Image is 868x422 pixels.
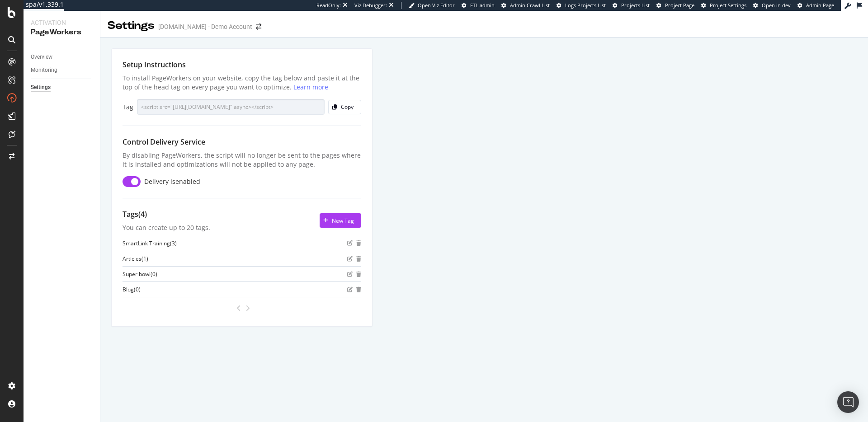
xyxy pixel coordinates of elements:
[462,2,495,9] a: FTL admin
[31,52,94,62] a: Overview
[31,66,94,75] a: Monitoring
[656,2,694,9] a: Project Page
[123,103,133,112] div: Tag
[31,52,52,62] div: Overview
[762,2,791,9] span: Open in dev
[123,60,361,70] div: Setup Instructions
[245,304,251,313] div: angle-right
[356,239,361,247] div: trash
[123,239,177,247] div: SmartLink Training ( 3 )
[501,2,550,9] a: Admin Crawl List
[356,286,361,293] div: trash
[123,151,361,169] div: By disabling PageWorkers, the script will no longer be sent to the pages where it is installed an...
[144,177,200,186] div: Delivery is enabled
[108,18,155,33] div: Settings
[613,2,650,9] a: Projects List
[356,255,361,263] div: trash
[332,217,354,225] div: New Tag
[806,2,834,9] span: Admin Page
[797,2,834,9] a: Admin Page
[753,2,791,9] a: Open in dev
[510,2,550,9] span: Admin Crawl List
[328,100,361,114] button: Copy
[31,27,93,38] div: PageWorkers
[341,103,354,111] div: Copy
[123,209,210,220] div: Tags (4)
[701,2,746,9] a: Project Settings
[470,2,495,9] span: FTL admin
[31,18,93,27] div: Activation
[123,255,148,263] div: Articles ( 1 )
[293,83,328,91] a: Learn more
[621,2,650,9] span: Projects List
[123,74,361,92] div: To install PageWorkers on your website, copy the tag below and paste it at the top of the head ta...
[256,23,261,30] div: arrow-right-arrow-left
[347,255,353,263] div: edit
[557,2,606,9] a: Logs Projects List
[665,2,694,9] span: Project Page
[123,286,141,293] div: Blog ( 0 )
[347,239,353,247] div: edit
[31,66,57,75] div: Monitoring
[123,270,157,278] div: Super bowl ( 0 )
[710,2,746,9] span: Project Settings
[354,2,387,9] div: Viz Debugger:
[158,22,252,31] div: [DOMAIN_NAME] - Demo Account
[565,2,606,9] span: Logs Projects List
[233,301,245,315] div: angle-left
[347,270,353,278] div: edit
[418,2,455,9] span: Open Viz Editor
[347,286,353,293] div: edit
[123,223,210,232] div: You can create up to 20 tags.
[31,83,51,92] div: Settings
[31,83,94,92] a: Settings
[837,391,859,413] div: Open Intercom Messenger
[320,213,361,228] button: New Tag
[123,137,361,147] div: Control Delivery Service
[316,2,341,9] div: ReadOnly:
[409,2,455,9] a: Open Viz Editor
[356,270,361,278] div: trash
